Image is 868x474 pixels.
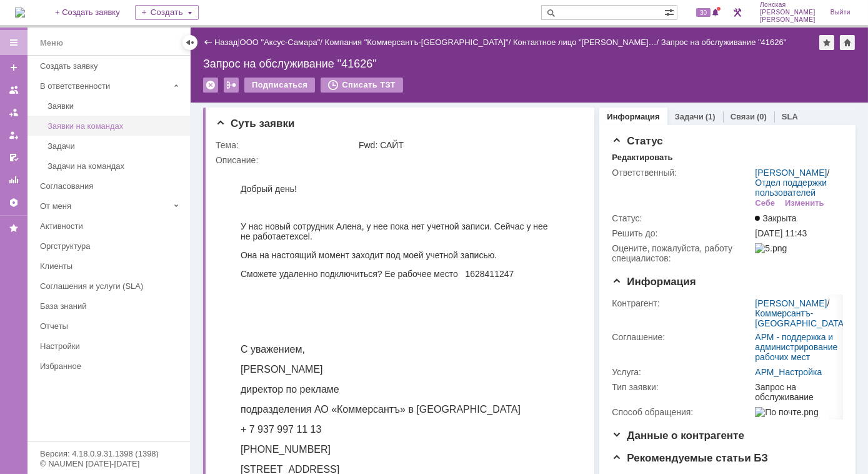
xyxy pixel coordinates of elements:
span: [PERSON_NAME] [25,199,107,209]
div: Соглашения и услуги (SLA) [40,281,182,291]
div: Соглашение: [612,332,752,342]
span: Закрыта [755,213,796,223]
a: Задачи [675,112,704,121]
div: Версия: 4.18.0.9.31.1398 (1398) [40,450,177,458]
a: Создать заявку [4,58,24,78]
div: / [755,298,846,328]
a: Перейти на домашнюю страницу [15,8,25,18]
a: Компания "Коммерсантъ-[GEOGRAPHIC_DATA]" [325,38,509,47]
div: Запрос на обслуживание "41626" [661,38,787,47]
div: Отчеты [40,321,182,331]
a: База знаний [35,296,187,316]
div: Oцените, пожалуйста, работу специалистов: [612,243,752,263]
div: Создать заявку [40,61,182,71]
a: Заявки на командах [42,116,187,136]
div: Изменить [785,198,824,208]
p: Сможете удаленно подключиться? Ее рабочее место 1628411247 [25,104,335,114]
span: [PHONE_NUMBER] [25,279,115,290]
div: Способ обращения: [612,407,752,417]
div: Оргструктура [40,241,182,251]
a: SLA [782,112,798,121]
a: АРМ_Настройка [755,367,822,377]
a: [DOMAIN_NAME] [25,339,105,350]
span: Данные о контрагенте [612,430,744,441]
div: / [755,168,838,198]
div: Редактировать [612,153,672,163]
span: [PERSON_NAME] [760,16,816,24]
div: Работа с массовостью [224,78,239,93]
a: [PERSON_NAME] [755,298,827,308]
a: [PERSON_NAME] [755,168,827,178]
div: (1) [706,112,716,121]
div: Удалить [203,78,218,93]
div: Запрос на обслуживание "41626" [203,58,856,70]
a: Создать заявку [35,56,187,76]
img: logo [15,8,25,18]
div: Услуга: [612,367,752,377]
a: Контактное лицо "[PERSON_NAME]… [513,38,657,47]
div: Заявки [47,101,182,111]
span: директор по рекламе [25,219,124,229]
span: excel [74,66,94,76]
a: Настройки [4,193,24,213]
div: / [513,38,661,47]
span: [PERSON_NAME] [760,9,816,16]
img: image001.png [25,359,98,370]
a: Задачи на командах [42,156,187,176]
div: Тема: [216,140,356,150]
a: Заявки на командах [4,80,24,100]
p: У нас новый сотрудник Алена, у нее пока нет учетной записи. Сейчас у нее не работает . [25,56,335,76]
div: (0) [757,112,767,121]
a: Клиенты [35,256,187,276]
span: 30 [696,8,711,17]
span: Рекомендуемые статьи БЗ [612,452,768,464]
div: / [325,38,513,47]
div: Задачи на командах [47,161,182,171]
a: Коммерсантъ-[GEOGRAPHIC_DATA] [755,308,846,328]
p: Она на настоящий момент заходит под моей учетной записью. [25,85,335,95]
span: Email отправителя: [EMAIL_ADDRESS][DOMAIN_NAME] [12,79,204,88]
img: По почте.png [755,407,818,417]
a: Настройки [35,336,187,356]
div: Описание: [216,155,581,165]
span: Статус [612,135,662,147]
div: © NAUMEN [DATE]-[DATE] [40,460,177,468]
span: Суть заявки [216,118,294,129]
a: Отчеты [4,170,24,190]
span: Бизнес-центр “ТИСИЗ”, оф.305 [25,319,170,330]
a: Соглашения и услуги (SLA) [35,276,187,296]
div: Активности [40,221,182,231]
a: Связи [731,112,755,121]
span: + 7 937 997 11 13 [25,259,106,270]
div: Настройки [40,341,182,351]
div: Скрыть меню [182,35,197,50]
div: Создать [135,5,199,20]
div: Запрос на обслуживание [755,382,846,402]
div: Согласования [40,181,182,191]
a: Отдел поддержки пользователей [755,178,827,198]
div: Fwd: САЙТ [359,140,578,150]
span: Лонская [760,1,816,9]
div: Клиенты [40,261,182,271]
a: Мои заявки [4,125,24,145]
span: Информация [612,276,696,288]
a: Оргструктура [35,236,187,256]
p: Добрый день! [25,19,335,29]
div: Добавить в избранное [819,35,834,50]
div: Меню [40,36,63,51]
a: Перейти в интерфейс администратора [730,5,745,20]
div: Решить до: [612,228,752,238]
div: Задачи [47,141,182,151]
div: Статус: [612,213,752,223]
a: Мои согласования [4,148,24,168]
a: Задачи [42,136,187,156]
a: Согласования [35,176,187,196]
img: 5.png [755,243,787,253]
span: [STREET_ADDRESS] [25,299,124,310]
a: Заявки [42,96,187,116]
div: Заявки на командах [47,121,182,131]
a: Активности [35,216,187,236]
div: | [237,37,239,46]
a: Заявки в моей ответственности [4,103,24,123]
a: Отчеты [35,316,187,336]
